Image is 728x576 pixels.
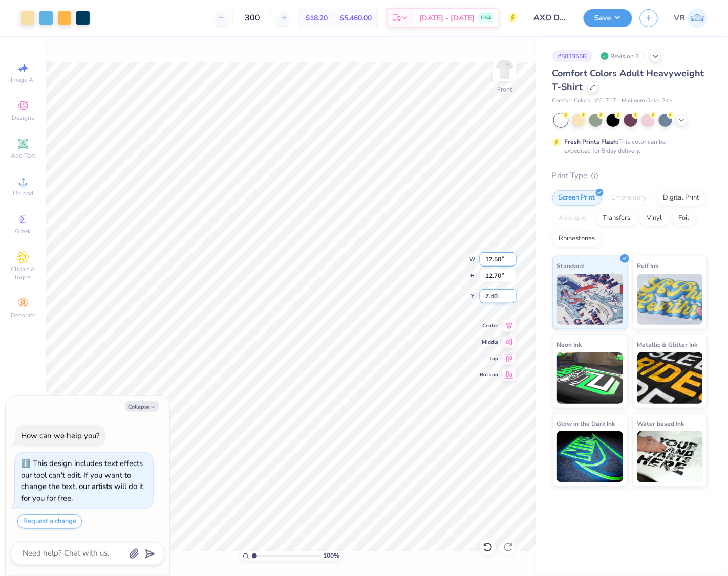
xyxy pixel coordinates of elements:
[324,551,340,561] span: 100 %
[480,355,498,362] span: Top
[672,211,696,226] div: Foil
[481,14,491,21] span: FREE
[622,97,673,105] span: Minimum Order: 24 +
[495,59,515,80] img: Front
[13,189,33,197] span: Upload
[557,339,582,350] span: Neon Ink
[557,260,584,271] span: Standard
[595,97,617,105] span: # C1717
[637,339,698,350] span: Metallic & Glitter Ink
[637,352,703,404] img: Metallic & Glitter Ink
[637,274,703,325] img: Puff Ink
[11,311,35,319] span: Decorate
[605,190,654,206] div: Embroidery
[480,322,498,329] span: Center
[552,231,602,247] div: Rhinestones
[565,137,691,156] div: This color can be expedited for 5 day delivery.
[21,458,143,503] div: This design includes text effects our tool can't edit. If you want to change the text, our artist...
[498,85,512,94] div: Front
[640,211,669,226] div: Vinyl
[702,56,710,69] button: close
[637,431,703,482] img: Water based Ink
[11,76,35,84] span: Image AI
[596,211,637,226] div: Transfers
[232,9,272,27] input: – –
[419,13,475,24] span: [DATE] - [DATE]
[12,114,34,122] span: Designs
[637,260,659,271] span: Puff Ink
[557,431,623,482] img: Glow in the Dark Ink
[306,13,328,24] span: $18.20
[17,514,82,529] button: Request a change
[526,8,576,28] input: Untitled Design
[565,138,619,146] strong: Fresh Prints Flash:
[480,339,498,346] span: Middle
[21,431,100,441] div: How can we help you?
[15,227,31,235] span: Greek
[557,418,615,429] span: Glow in the Dark Ink
[570,56,702,69] div: Image uploaded
[480,371,498,379] span: Bottom
[552,170,708,182] div: Print Type
[125,401,159,412] button: Collapse
[557,274,623,325] img: Standard
[657,190,706,206] div: Digital Print
[557,352,623,404] img: Neon Ink
[5,265,41,281] span: Clipart & logos
[552,190,602,206] div: Screen Print
[11,151,35,160] span: Add Text
[552,97,590,105] span: Comfort Colors
[552,211,593,226] div: Applique
[637,418,684,429] span: Water based Ink
[340,13,372,24] span: $5,460.00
